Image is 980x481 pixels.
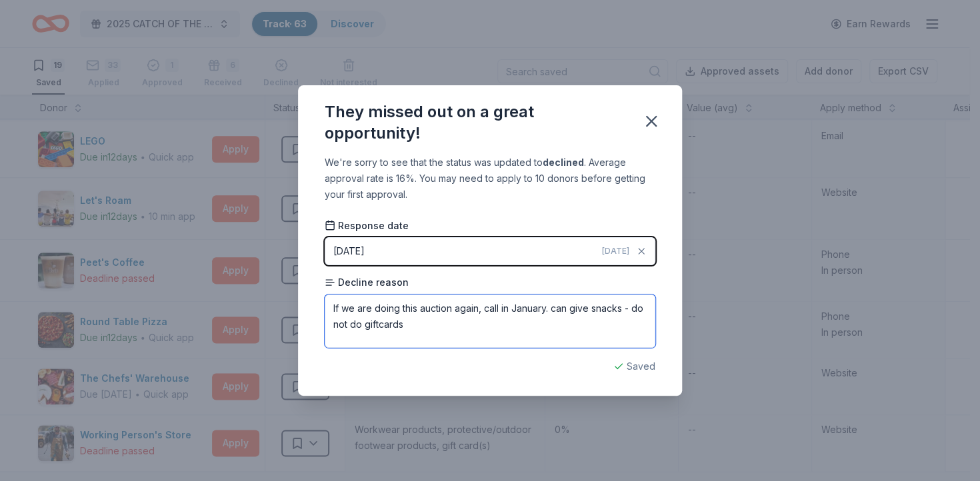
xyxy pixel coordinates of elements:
div: We're sorry to see that the status was updated to . Average approval rate is 16%. You may need to... [325,155,655,203]
span: [DATE] [602,246,629,256]
button: [DATE][DATE] [325,237,655,265]
b: declined [543,157,584,168]
div: They missed out on a great opportunity! [325,101,626,144]
div: [DATE] [333,243,365,259]
span: Response date [325,219,409,233]
textarea: If we are doing this auction again, call in January. can give snacks - do not do giftcards [325,294,655,348]
span: Decline reason [325,276,409,289]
